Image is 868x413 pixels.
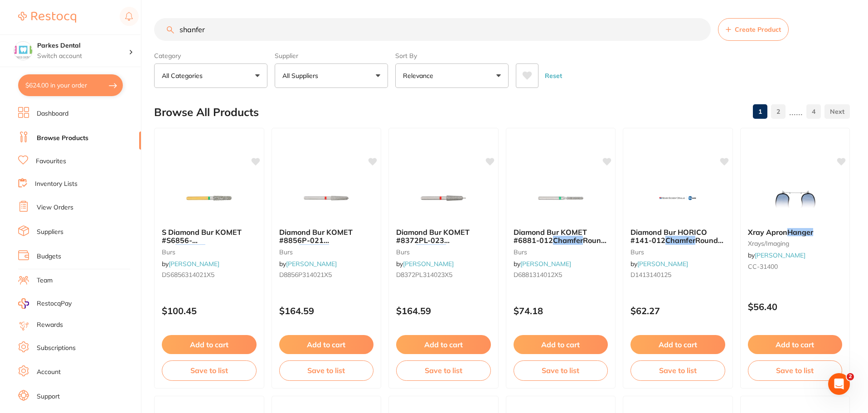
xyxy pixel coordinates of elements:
small: burs [162,248,257,256]
img: Diamond Bur KOMET #6881-012 Chamfer Round Coarse FG x 5 [531,175,590,221]
img: RestocqPay [18,298,29,309]
b: Diamond Bur HORICO #141-012 Chamfer Round FG x 5 [630,228,725,245]
em: Hanger [787,228,813,237]
b: Diamond Bur KOMET #6881-012 Chamfer Round Coarse FG x 5 [514,228,608,245]
span: D6881314012X5 [514,271,562,279]
span: by [396,260,454,268]
a: [PERSON_NAME] [403,260,454,268]
em: Chamfer [416,244,446,253]
button: Add to cart [396,335,491,354]
span: Diamond Bur KOMET #8372PL-023 Taper [396,228,470,253]
a: View Orders [37,203,73,212]
p: $56.40 [748,301,843,312]
p: ...... [789,107,803,117]
img: Restocq Logo [18,12,76,23]
span: Round Coarse FG x 5 [514,236,606,253]
img: Xray Apron Hanger [766,175,824,221]
input: Search Products [154,18,711,41]
a: Budgets [37,252,61,261]
span: Create Product [735,26,781,33]
span: Round FG x 5 [630,236,723,253]
span: Diamond Bur HORICO #141-012 [630,228,707,245]
img: Diamond Bur KOMET #8856P-021 Taper Chamfer Guide Pin FG x 5 [297,175,356,221]
p: $62.27 [630,306,725,316]
small: burs [396,248,491,256]
span: D8372PL314023X5 [396,271,452,279]
a: [PERSON_NAME] [169,260,219,268]
button: Add to cart [514,335,608,354]
a: 4 [806,102,821,121]
span: by [514,260,571,268]
img: Diamond Bur KOMET #8372PL-023 Taper Chamfer with Guide Pinx5 [414,175,473,221]
p: $100.45 [162,306,257,316]
a: Restocq Logo [18,7,76,28]
span: CC-31400 [748,262,778,271]
small: burs [630,248,725,256]
a: 2 [771,102,786,121]
a: Dashboard [37,109,68,118]
a: RestocqPay [18,298,72,309]
b: S Diamond Bur KOMET #S6856-021 Chamfer Coarse FG x 5 [162,228,257,245]
small: burs [514,248,608,256]
iframe: Intercom live chat [828,373,850,395]
span: D8856P314021X5 [279,271,332,279]
button: Save to list [630,360,725,380]
img: Diamond Bur HORICO #141-012 Chamfer Round FG x 5 [648,175,707,221]
a: [PERSON_NAME] [637,260,688,268]
label: Supplier [275,52,388,60]
span: by [748,251,805,259]
span: Coarse FG x 5 [205,244,252,253]
a: [PERSON_NAME] [286,260,337,268]
button: All Suppliers [275,63,388,88]
a: Team [37,276,53,285]
a: Inventory Lists [35,180,78,189]
small: burs [279,248,374,256]
b: Diamond Bur KOMET #8372PL-023 Taper Chamfer with Guide Pinx5 [396,228,491,245]
button: Relevance [395,63,509,88]
button: Save to list [162,360,257,380]
img: S Diamond Bur KOMET #S6856-021 Chamfer Coarse FG x 5 [179,175,238,221]
a: Browse Products [37,134,88,143]
p: $74.18 [514,306,608,316]
a: Suppliers [37,228,63,237]
small: xrays/imaging [748,240,843,247]
button: Save to list [279,360,374,380]
em: Chamfer [175,244,205,253]
a: Account [37,368,61,377]
a: Favourites [36,157,66,166]
img: Parkes Dental [14,42,32,60]
button: Create Product [718,18,789,41]
em: Chamfer [553,236,583,245]
a: Support [37,392,60,401]
a: Subscriptions [37,344,76,353]
a: Rewards [37,321,63,330]
button: Add to cart [630,335,725,354]
p: $164.59 [279,306,374,316]
button: Save to list [396,360,491,380]
span: RestocqPay [37,299,72,308]
em: Chamfer [299,244,329,253]
button: Save to list [748,360,843,380]
span: Xray Apron [748,228,787,237]
p: Relevance [403,71,437,80]
h4: Parkes Dental [37,41,129,50]
button: $624.00 in your order [18,74,123,96]
button: Add to cart [279,335,374,354]
em: Chamfer [665,236,695,245]
span: Diamond Bur KOMET #6881-012 [514,228,587,245]
button: Reset [542,63,565,88]
p: Switch account [37,52,129,61]
b: Diamond Bur KOMET #8856P-021 Taper Chamfer Guide Pin FG x 5 [279,228,374,245]
h2: Browse All Products [154,106,259,119]
label: Sort By [395,52,509,60]
span: Diamond Bur KOMET #8856P-021 Taper [279,228,353,253]
a: [PERSON_NAME] [755,251,805,259]
p: $164.59 [396,306,491,316]
b: Xray Apron Hanger [748,228,843,236]
span: 2 [847,373,854,380]
span: S Diamond Bur KOMET #S6856-021 [162,228,242,253]
a: [PERSON_NAME] [520,260,571,268]
span: by [630,260,688,268]
span: DS6856314021X5 [162,271,214,279]
a: 1 [753,102,767,121]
